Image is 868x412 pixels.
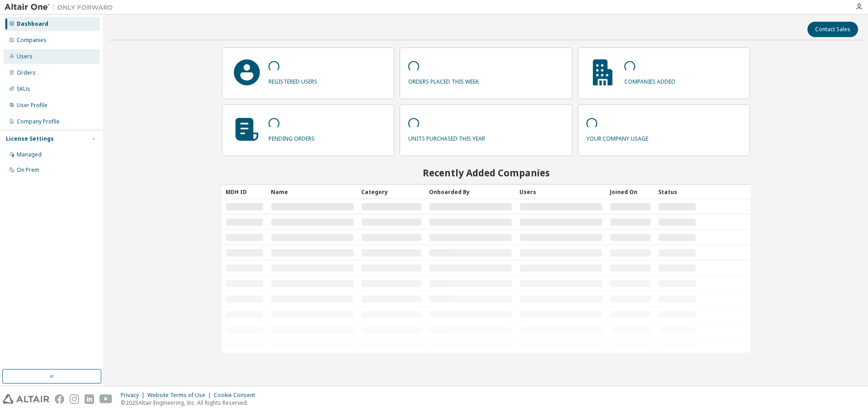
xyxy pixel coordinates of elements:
[610,185,651,199] div: Joined On
[408,132,485,142] p: units purchased this year
[429,185,512,199] div: Onboarded By
[121,399,260,407] p: © 2025 Altair Engineering, Inc. All Rights Reserved.
[17,85,30,93] div: SKUs
[147,392,214,399] div: Website Terms of Use
[6,135,54,142] div: License Settings
[17,69,36,76] div: Orders
[226,185,264,199] div: MDH ID
[408,75,479,85] p: orders placed this week
[85,394,94,404] img: linkedin.svg
[658,185,696,199] div: Status
[70,394,79,404] img: instagram.svg
[361,185,422,199] div: Category
[17,151,42,158] div: Managed
[3,394,49,404] img: altair_logo.svg
[807,22,858,37] button: Contact Sales
[17,102,47,109] div: User Profile
[121,392,147,399] div: Privacy
[17,118,60,125] div: Company Profile
[269,75,317,85] p: registered users
[519,185,603,199] div: Users
[17,37,47,44] div: Companies
[271,185,354,199] div: Name
[624,75,675,85] p: companies added
[99,394,113,404] img: youtube.svg
[17,20,48,28] div: Dashboard
[17,166,39,174] div: On Prem
[214,392,260,399] div: Cookie Consent
[269,132,315,142] p: pending orders
[55,394,64,404] img: facebook.svg
[17,53,33,60] div: Users
[586,132,648,142] p: your company usage
[222,167,750,179] h2: Recently Added Companies
[5,3,118,12] img: Altair One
